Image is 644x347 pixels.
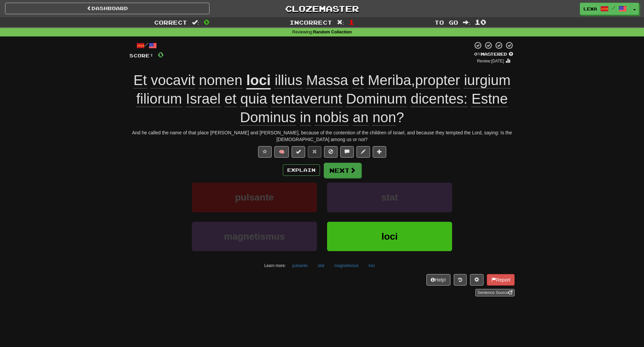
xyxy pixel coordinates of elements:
[313,30,352,34] strong: Random Collection
[129,53,154,58] span: Score:
[129,129,515,143] div: And he called the name of that place [PERSON_NAME] and [PERSON_NAME], because of the contention o...
[133,72,147,88] span: Et
[292,146,305,158] button: Set this sentence to 100% Mastered (alt+m)
[426,274,450,286] button: Help!
[151,72,195,88] span: vocavit
[264,263,286,268] small: Learn more:
[331,261,362,271] button: magnetismus
[612,5,615,10] span: /
[473,51,515,57] div: Mastered
[324,146,338,158] button: Ignore sentence (alt+i)
[340,146,354,158] button: Discuss sentence (alt+u)
[192,20,199,25] span: :
[372,109,396,126] span: non
[5,3,209,14] a: Dashboard
[475,289,515,296] a: Sentence Source
[274,146,289,158] button: 🧠
[454,274,467,286] button: Round history (alt+y)
[258,146,272,158] button: Favorite sentence (alt+f)
[463,20,470,25] span: :
[315,109,349,126] span: nobis
[192,222,317,251] button: magnetismus
[365,261,378,271] button: loci
[356,146,370,158] button: Edit sentence (alt+d)
[411,91,468,107] span: dicentes:
[487,274,515,286] button: Report
[477,59,504,63] small: Review: [DATE]
[275,72,302,88] span: illius
[186,91,221,107] span: Israel
[192,183,317,212] button: pulsante
[290,19,332,26] span: Incorrect
[435,19,458,26] span: To go
[324,163,362,178] button: Next
[240,109,296,126] span: Dominus
[368,72,411,88] span: Meriba
[240,91,267,107] span: quia
[289,261,311,271] button: pulsante
[337,20,344,25] span: :
[415,72,460,88] span: propter
[220,3,424,15] a: Clozemaster
[314,261,328,271] button: stat
[353,109,369,126] span: an
[225,91,237,107] span: et
[381,231,398,242] span: loci
[204,18,209,26] span: 0
[283,164,320,176] button: Explain
[136,72,511,125] span: , ?
[346,91,407,107] span: Dominum
[158,50,164,59] span: 0
[373,146,386,158] button: Add to collection (alt+a)
[199,72,242,88] span: nomen
[327,183,452,212] button: stat
[154,19,187,26] span: Correct
[300,109,311,126] span: in
[381,192,398,203] span: stat
[471,91,507,107] span: Estne
[584,6,597,12] span: lexa
[308,146,321,158] button: Reset to 0% Mastered (alt+r)
[129,41,164,50] div: /
[246,72,271,89] u: loci
[271,91,342,107] span: tentaverunt
[349,18,354,26] span: 1
[352,72,364,88] span: et
[474,51,481,57] span: 0 %
[306,72,348,88] span: Massa
[235,192,274,203] span: pulsante
[580,3,630,15] a: lexa /
[464,72,511,88] span: iurgium
[475,18,486,26] span: 10
[224,231,285,242] span: magnetismus
[327,222,452,251] button: loci
[136,91,182,107] span: filiorum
